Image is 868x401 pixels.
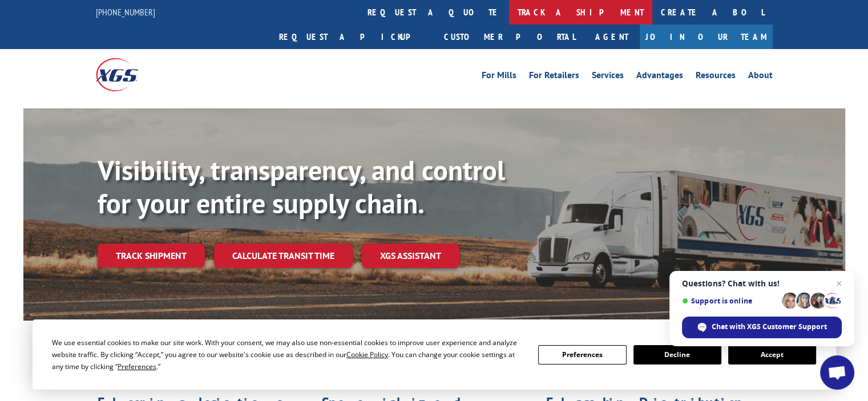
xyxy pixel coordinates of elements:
a: Join Our Team [640,25,773,49]
a: Customer Portal [435,25,584,49]
a: Advantages [636,71,683,83]
a: For Retailers [529,71,579,83]
a: Resources [696,71,736,83]
a: Track shipment [98,244,205,268]
button: Preferences [538,345,626,364]
button: Decline [633,345,721,364]
a: Services [592,71,624,83]
span: Questions? Chat with us! [682,279,842,288]
a: About [748,71,773,83]
b: Visibility, transparency, and control for your entire supply chain. [98,152,505,221]
a: Agent [584,25,640,49]
a: Open chat [820,355,854,390]
a: Calculate transit time [214,244,353,268]
span: Cookie Policy [346,350,388,359]
button: Accept [728,345,816,364]
span: Preferences [118,362,156,371]
a: [PHONE_NUMBER] [96,6,155,18]
a: XGS ASSISTANT [362,244,459,268]
span: Support is online [682,297,778,305]
div: We use essential cookies to make our site work. With your consent, we may also use non-essential ... [52,337,524,372]
span: Chat with XGS Customer Support [682,317,842,338]
div: Cookie Consent Prompt [33,319,836,390]
a: Request a pickup [271,25,435,49]
span: Chat with XGS Customer Support [712,322,827,332]
a: For Mills [482,71,516,83]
